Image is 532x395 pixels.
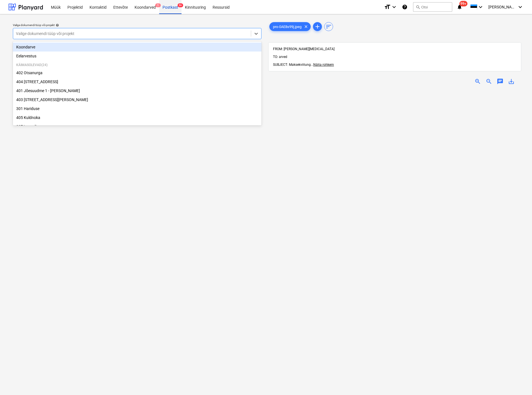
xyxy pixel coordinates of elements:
[384,4,391,10] i: format_size
[497,78,503,85] span: chat
[477,4,484,10] i: keyboard_arrow_down
[303,23,309,30] span: clear
[13,52,262,60] div: Eelarvestus
[508,78,515,85] span: save_alt
[13,68,262,77] div: 402 Otsanurga
[488,5,516,9] span: [PERSON_NAME] [MEDICAL_DATA]
[13,104,262,113] div: 301 Hariduse
[273,63,311,67] span: SUBJECT: Maksekviitung
[16,63,258,67] p: Käimasolevad ( 24 )
[13,23,262,27] div: Valige dokumendi tüüp või projekt
[460,1,468,6] span: 99+
[314,23,321,30] span: add
[55,24,59,27] span: help
[413,2,452,12] button: Otsi
[13,113,262,122] div: 405 Kuldnoka
[13,43,262,52] div: Koondarve
[273,55,287,59] span: TO: arved
[474,78,481,85] span: zoom_in
[13,77,262,86] div: 404 Kalda tee 15
[504,368,532,395] iframe: Chat Widget
[273,47,335,51] span: FROM: [PERSON_NAME][MEDICAL_DATA]
[313,63,334,67] span: Näita rohkem
[13,122,262,131] div: 307 Laanelinnu
[13,86,262,95] div: 401 Jõesuudme 1 - Inge
[13,77,262,86] div: 404 [STREET_ADDRESS]
[269,22,311,31] div: pro-0AE8s99j.jpeg
[416,5,420,9] span: search
[13,95,262,104] div: 403 Kalda tee 17, Raoul
[155,3,161,7] span: 1
[13,95,262,104] div: 403 [STREET_ADDRESS][PERSON_NAME]
[311,63,334,67] span: ...
[457,4,462,10] i: notifications
[391,4,397,10] i: keyboard_arrow_down
[178,3,183,7] span: 9+
[270,25,305,29] span: pro-0AE8s99j.jpeg
[325,23,332,30] span: sort
[504,368,532,395] div: Vestlusvidin
[13,86,262,95] div: 401 Jõesuudme 1 - [PERSON_NAME]
[402,4,408,10] i: Abikeskus
[517,4,524,10] i: keyboard_arrow_down
[486,78,492,85] span: zoom_out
